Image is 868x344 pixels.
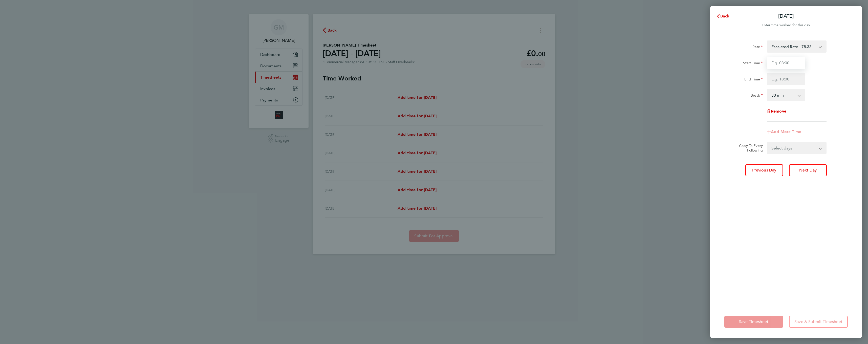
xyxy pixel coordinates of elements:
label: Rate [752,45,763,51]
label: Copy To Every Following [735,143,763,153]
button: Previous Day [745,164,783,176]
label: Start Time [743,61,763,67]
p: [DATE] [778,13,794,20]
button: Back [711,11,735,21]
label: Break [751,93,763,99]
label: End Time [744,77,763,83]
span: Next Day [799,168,817,173]
input: E.g. 08:00 [767,57,805,69]
input: E.g. 18:00 [767,73,805,85]
span: Back [720,14,730,18]
span: Previous Day [752,168,776,173]
div: Enter time worked for this day. [710,22,862,28]
button: Next Day [789,164,827,176]
span: Remove [771,109,786,114]
button: Remove [767,109,786,113]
